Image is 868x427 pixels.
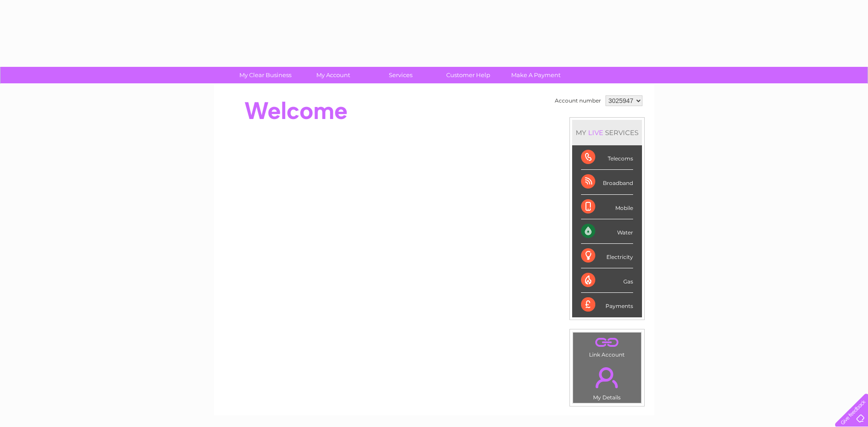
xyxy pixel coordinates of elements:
div: Broadband [581,170,633,194]
div: LIVE [586,128,605,137]
a: . [575,335,639,350]
a: My Clear Business [229,67,302,83]
td: Account number [553,93,603,108]
a: Make A Payment [499,67,573,83]
div: MY SERVICES [572,120,642,145]
a: . [575,362,639,393]
div: Gas [581,268,633,293]
a: Services [364,67,437,83]
div: Mobile [581,195,633,219]
td: Link Account [573,332,642,360]
div: Water [581,219,633,244]
a: Customer Help [432,67,505,83]
a: My Account [296,67,370,83]
div: Payments [581,293,633,317]
div: Electricity [581,244,633,268]
td: My Details [573,360,642,403]
div: Telecoms [581,145,633,170]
